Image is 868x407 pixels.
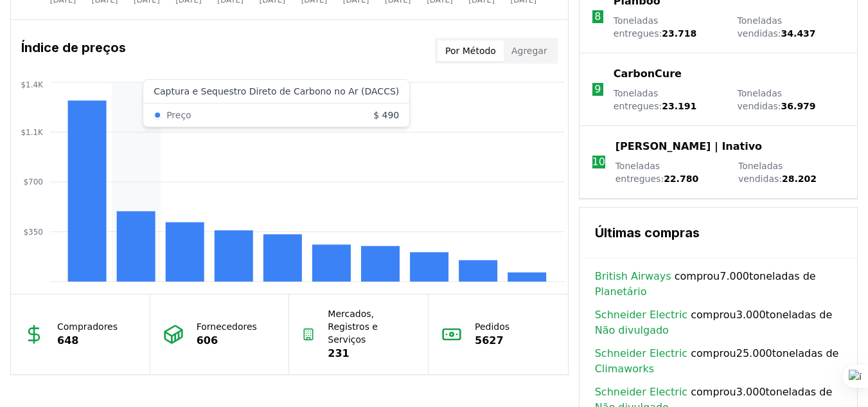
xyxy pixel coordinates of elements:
[595,284,647,300] a: Planetário
[57,321,118,332] font: Compradores
[766,386,833,398] font: toneladas de
[445,46,496,56] font: Por Método
[595,269,671,284] a: British Airways
[197,321,257,332] font: Fornecedores
[328,309,378,345] font: Mercados, Registros e Serviços
[691,347,736,359] font: comprou
[594,10,601,23] font: 8
[660,174,664,184] font: :
[781,28,816,39] font: 34.437
[691,309,736,321] font: comprou
[766,309,833,321] font: toneladas de
[23,177,43,186] tspan: $700
[662,101,696,111] font: 23.191
[738,161,783,184] font: Toneladas vendidas
[616,140,762,152] font: [PERSON_NAME] | Inativo
[782,174,817,184] font: 28.202
[614,66,682,82] a: CarbonCure
[738,88,782,111] font: Toneladas vendidas
[328,347,349,359] font: 231
[57,334,78,347] font: 648
[595,384,687,400] a: Schneider Electric
[595,285,647,298] font: Planetário
[21,40,126,55] font: Índice de preços
[616,139,762,154] a: [PERSON_NAME] | Inativo
[21,128,44,137] tspan: $1.1K
[595,225,700,240] font: Últimas compras
[595,361,655,377] a: Climaworks
[616,161,661,184] font: Toneladas entregues
[475,321,509,332] font: Pedidos
[595,309,687,321] font: Schneider Electric
[778,28,781,39] font: :
[781,101,816,111] font: 36.979
[595,270,671,282] font: British Airways
[778,101,781,111] font: :
[595,324,669,336] font: Não divulgado
[595,323,669,338] a: Não divulgado
[595,347,687,359] font: Schneider Electric
[691,386,736,398] font: comprou
[595,307,687,323] a: Schneider Electric
[592,156,605,168] font: 10
[664,174,698,184] font: 22.780
[772,347,839,359] font: toneladas de
[21,80,44,89] tspan: $1.4K
[738,15,782,39] font: Toneladas vendidas
[779,174,782,184] font: :
[614,88,659,111] font: Toneladas entregues
[749,270,816,282] font: toneladas de
[595,346,687,361] a: Schneider Electric
[675,270,720,282] font: comprou
[736,347,772,359] font: 25.000
[595,363,655,375] font: Climaworks
[595,386,687,398] font: Schneider Electric
[736,309,766,321] font: 3.000
[736,386,766,398] font: 3.000
[614,68,682,80] font: CarbonCure
[614,15,659,39] font: Toneladas entregues
[197,334,218,347] font: 606
[594,83,601,95] font: 9
[659,28,662,39] font: :
[662,28,696,39] font: 23.718
[511,46,547,56] font: Agregar
[23,228,43,237] tspan: $350
[659,101,662,111] font: :
[720,270,749,282] font: 7.000
[475,334,504,347] font: 5627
